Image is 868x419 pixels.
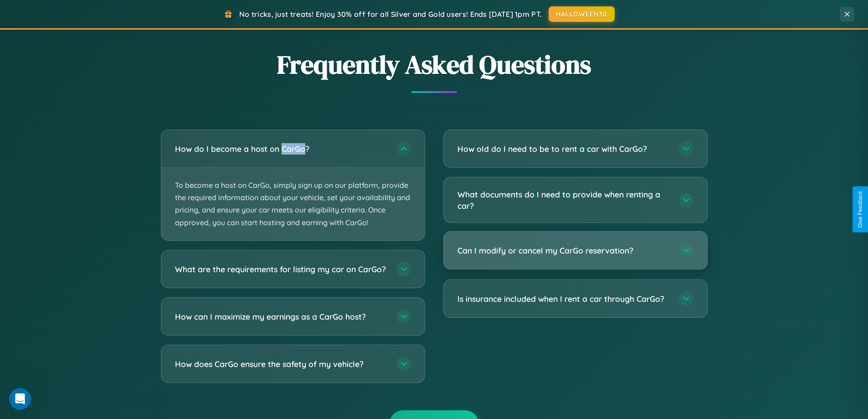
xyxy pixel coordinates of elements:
[161,47,708,82] h2: Frequently Asked Questions
[549,6,615,22] button: HALLOWEEN30
[457,245,670,256] h3: Can I modify or cancel my CarGo reservation?
[9,388,31,410] iframe: Intercom live chat
[175,143,387,155] h3: How do I become a host on CarGo?
[457,293,670,305] h3: Is insurance included when I rent a car through CarGo?
[161,168,425,240] p: To become a host on CarGo, simply sign up on our platform, provide the required information about...
[175,263,387,274] h3: What are the requirements for listing my car on CarGo?
[857,191,863,228] div: Give Feedback
[175,310,387,322] h3: How can I maximize my earnings as a CarGo host?
[457,143,670,155] h3: How old do I need to be to rent a car with CarGo?
[457,189,670,211] h3: What documents do I need to provide when renting a car?
[239,10,542,19] span: No tricks, just treats! Enjoy 30% off for all Silver and Gold users! Ends [DATE] 1pm PT.
[175,358,387,369] h3: How does CarGo ensure the safety of my vehicle?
